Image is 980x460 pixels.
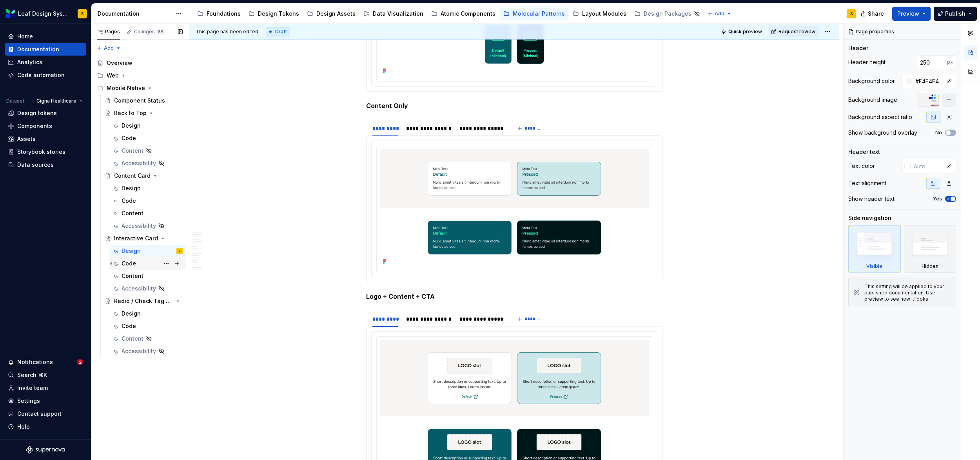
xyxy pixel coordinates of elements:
span: 65 [156,29,165,35]
div: S [178,247,181,255]
div: Design [122,310,141,317]
a: DesignS [109,245,186,257]
button: Contact support [5,408,86,420]
div: Visible [848,225,901,273]
div: Contact support [17,410,62,418]
input: Auto [912,74,942,88]
div: Visible [866,263,882,269]
div: Components [17,122,52,130]
div: Mobile Native [94,82,186,94]
button: Share [857,7,889,21]
span: Cigna Healthcare [36,98,76,104]
div: Content [122,209,143,217]
div: Invite team [17,384,48,392]
div: Accessibility [122,285,156,292]
a: Component Status [102,94,186,107]
button: Help [5,420,86,433]
div: This setting will be applied to your published documentation. Use preview to see how it looks. [864,283,951,302]
div: Accessibility [122,159,156,167]
div: Accessibility [122,222,156,230]
div: Accessibility [122,347,156,355]
div: Changes [134,29,165,35]
div: Header [848,44,868,52]
a: Layout Modules [570,7,630,20]
span: Preview [897,10,919,18]
div: Side navigation [848,214,891,222]
button: Add [94,43,123,54]
div: Design [122,184,141,192]
a: Home [5,30,86,43]
div: Leaf Design System [18,10,68,18]
a: Settings [5,395,86,407]
span: 2 [77,359,83,365]
div: Web [94,69,186,82]
a: Components [5,120,86,132]
div: Draft [266,27,290,36]
div: Hidden [904,225,956,273]
div: Web [107,72,119,79]
a: Content [109,270,186,282]
a: Molecular Patterns [500,7,568,20]
div: Atomic Components [441,10,495,18]
button: Quick preview [719,26,766,37]
div: Dataset [6,98,24,104]
button: Leaf Design SystemS [2,5,89,22]
div: Code [122,197,136,205]
a: Analytics [5,56,86,69]
a: Design [109,307,186,320]
div: Search ⌘K [17,371,47,379]
button: Preview [892,7,931,21]
div: Page tree [94,57,186,357]
button: Publish [934,7,977,21]
div: Content Card [114,172,151,180]
span: This page has been edited. [196,29,260,35]
div: Design Packages [644,10,691,18]
button: Request review [769,26,819,37]
img: 6e787e26-f4c0-4230-8924-624fe4a2d214.png [5,9,15,18]
a: Code [109,132,186,144]
a: Content [109,332,186,345]
label: Yes [933,196,942,202]
div: Documentation [98,10,172,18]
div: Component Status [114,97,165,105]
div: Design Tokens [258,10,299,18]
a: Invite team [5,382,86,394]
a: Accessibility [109,282,186,295]
div: Home [17,32,33,40]
div: Code [122,322,136,330]
div: Overview [107,59,132,67]
div: Storybook stories [17,148,65,156]
a: Documentation [5,43,86,56]
a: Code [109,320,186,332]
div: Design [122,122,141,130]
input: Auto [917,55,947,69]
label: No [935,130,942,136]
a: Design Packages [631,7,703,20]
button: Search ⌘K [5,369,86,381]
div: Foundations [207,10,241,18]
span: Add [715,11,724,17]
strong: Logo + Content + CTA [366,292,435,300]
div: Mobile Native [107,84,145,92]
div: Data Visualization [373,10,423,18]
div: Documentation [17,45,59,53]
a: Storybook stories [5,146,86,158]
div: Text color [848,162,875,170]
span: Quick preview [728,29,762,35]
div: Data sources [17,161,54,169]
div: S [850,11,853,17]
a: Overview [94,57,186,69]
span: Add [104,45,114,51]
button: Notifications2 [5,356,86,368]
a: Accessibility [109,157,186,170]
a: Code [109,257,186,270]
div: Layout Modules [582,10,626,18]
a: Accessibility [109,220,186,232]
div: Hidden [922,263,938,269]
div: Settings [17,397,40,405]
div: Text alignment [848,179,886,187]
div: Molecular Patterns [513,10,565,18]
a: Design [109,119,186,132]
div: Design tokens [17,109,57,117]
a: Accessibility [109,345,186,357]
